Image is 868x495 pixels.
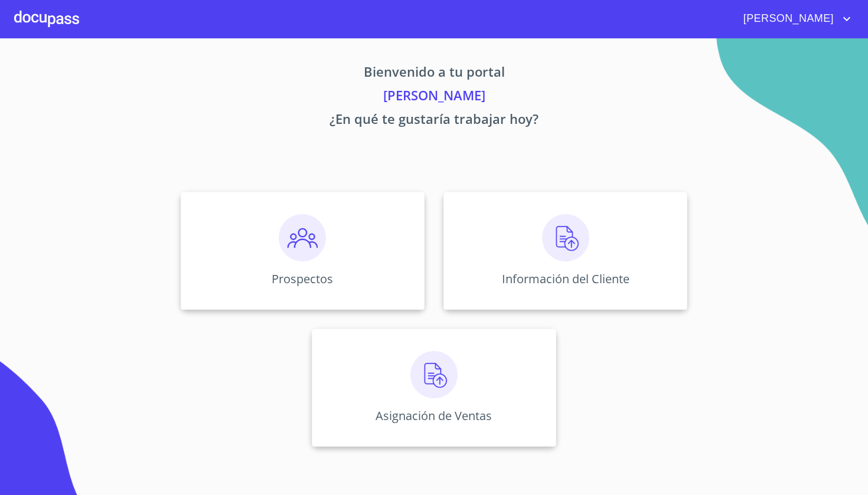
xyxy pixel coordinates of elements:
[502,271,629,287] p: Información del Cliente
[70,109,798,133] p: ¿En qué te gustaría trabajar hoy?
[376,408,492,424] p: Asignación de Ventas
[70,62,798,86] p: Bienvenido a tu portal
[542,214,589,261] img: carga.png
[70,86,798,109] p: [PERSON_NAME]
[735,9,840,28] span: [PERSON_NAME]
[410,351,458,398] img: carga.png
[279,214,326,261] img: prospectos.png
[272,271,333,287] p: Prospectos
[735,9,854,28] button: account of current user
